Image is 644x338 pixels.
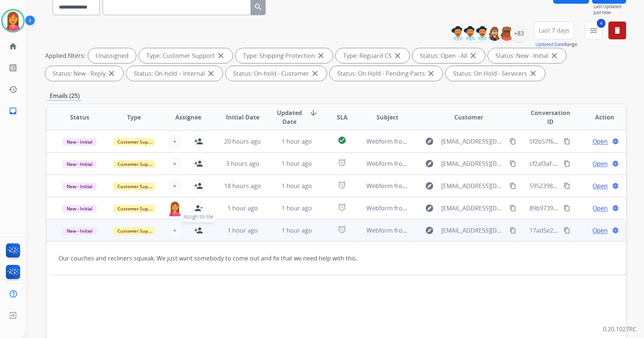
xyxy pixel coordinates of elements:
[441,226,505,235] span: [EMAIL_ADDRESS][DOMAIN_NAME]
[282,160,312,168] span: 1 hour ago
[455,113,484,122] span: Customer
[530,182,638,190] span: 5952398c-7bf8-4f5f-9017-c3c8a8c0bcda
[488,48,566,63] div: Status: New - Initial
[509,205,516,211] mat-icon: content_copy
[45,66,123,81] div: Status: New - Reply
[47,91,83,101] p: Emails (25)
[226,66,327,81] div: Status: On-hold - Customer
[216,51,225,60] mat-icon: close
[62,160,97,168] span: New - Initial
[311,69,319,78] mat-icon: close
[113,205,161,213] span: Customer Support
[107,69,116,78] mat-icon: close
[469,51,478,60] mat-icon: close
[173,137,177,146] span: +
[228,226,258,234] span: 1 hour ago
[425,137,434,146] mat-icon: explore
[612,160,619,167] mat-icon: language
[194,137,203,146] mat-icon: person_add
[530,137,641,145] span: 5f2b57f6-0cbb-4900-b0af-b933573d7629
[530,108,572,126] span: Conversation ID
[593,226,608,235] span: Open
[530,204,640,212] span: 89b9739a-c2d1-4385-94cf-48fe8cfd9d73
[338,180,346,189] mat-icon: alarm
[113,227,161,235] span: Customer Support
[593,181,608,190] span: Open
[191,223,206,238] button: Assign to Me
[425,159,434,168] mat-icon: explore
[336,48,409,63] div: Type: Reguard CS
[338,225,346,234] mat-icon: alarm
[330,66,443,81] div: Status: On Hold - Pending Parts
[88,48,136,63] div: Unassigned
[167,223,182,238] button: +
[535,42,564,47] button: Updated Date
[62,183,97,190] span: New - Initial
[276,108,303,126] span: Updated Date
[509,160,516,167] mat-icon: content_copy
[62,138,97,146] span: New - Initial
[206,69,215,78] mat-icon: close
[224,137,261,145] span: 20 hours ago
[194,159,203,168] mat-icon: person_add
[366,160,580,168] span: Webform from [PERSON_NAME][EMAIL_ADDRESS][DOMAIN_NAME] on [DATE]
[167,156,182,171] button: +
[194,226,203,235] mat-icon: person_add
[337,113,348,122] span: SLA
[594,10,626,16] span: Just now
[45,51,85,60] p: Applied filters:
[572,104,626,130] th: Action
[167,201,182,216] img: agent-avatar
[254,3,263,12] mat-icon: search
[338,136,346,145] mat-icon: check_circle
[393,51,402,60] mat-icon: close
[589,26,598,35] mat-icon: menu
[593,159,608,168] span: Open
[9,63,17,72] mat-icon: list_alt
[425,204,434,213] mat-icon: explore
[585,22,602,39] button: 4
[446,66,545,81] div: Status: On Hold - Servicers
[3,10,23,31] img: avatar
[597,19,605,28] span: 4
[603,325,637,334] p: 0.20.1027RC
[510,24,528,42] div: +83
[564,160,570,167] mat-icon: content_copy
[593,204,608,213] span: Open
[530,226,639,234] span: 17ad5e2e-ffcb-4eb2-a855-14f4eb366f10
[441,181,505,190] span: [EMAIL_ADDRESS][DOMAIN_NAME]
[594,4,626,10] span: Last Updated:
[338,203,346,211] mat-icon: alarm
[173,159,177,168] span: +
[529,69,538,78] mat-icon: close
[509,138,516,145] mat-icon: content_copy
[226,113,259,122] span: Initial Date
[309,108,318,117] mat-icon: arrow_downward
[366,226,580,234] span: Webform from [PERSON_NAME][EMAIL_ADDRESS][DOMAIN_NAME] on [DATE]
[613,26,622,35] mat-icon: delete
[509,227,516,234] mat-icon: content_copy
[282,182,312,190] span: 1 hour ago
[113,160,161,168] span: Customer Support
[441,137,505,146] span: [EMAIL_ADDRESS][DOMAIN_NAME]
[282,204,312,212] span: 1 hour ago
[366,204,534,212] span: Webform from [EMAIL_ADDRESS][DOMAIN_NAME] on [DATE]
[426,69,435,78] mat-icon: close
[9,106,17,115] mat-icon: inbox
[70,113,89,122] span: Status
[113,183,161,190] span: Customer Support
[224,182,261,190] span: 18 hours ago
[316,51,325,60] mat-icon: close
[564,183,570,189] mat-icon: content_copy
[62,227,97,235] span: New - Initial
[194,181,203,190] mat-icon: person_add
[175,113,201,122] span: Assignee
[173,181,177,190] span: +
[612,227,619,234] mat-icon: language
[113,138,161,146] span: Customer Support
[9,42,17,51] mat-icon: home
[539,29,570,32] span: Last 7 days
[593,137,608,146] span: Open
[173,226,177,235] span: +
[62,205,97,213] span: New - Initial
